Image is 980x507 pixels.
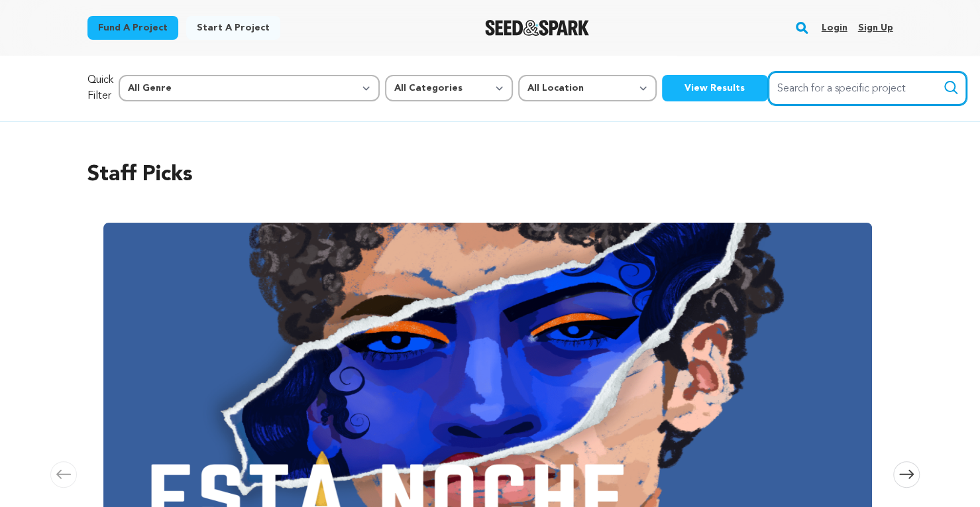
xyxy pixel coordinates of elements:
a: Seed&Spark Homepage [485,20,589,36]
a: Sign up [857,17,893,38]
a: Start a project [186,16,280,40]
a: Fund a project [87,16,178,40]
p: Quick Filter [87,72,113,104]
a: Login [821,17,847,38]
img: Seed&Spark Logo Dark Mode [485,20,589,36]
input: Search for a specific project [768,72,967,105]
h2: Staff Picks [87,159,893,191]
button: View Results [662,75,768,101]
